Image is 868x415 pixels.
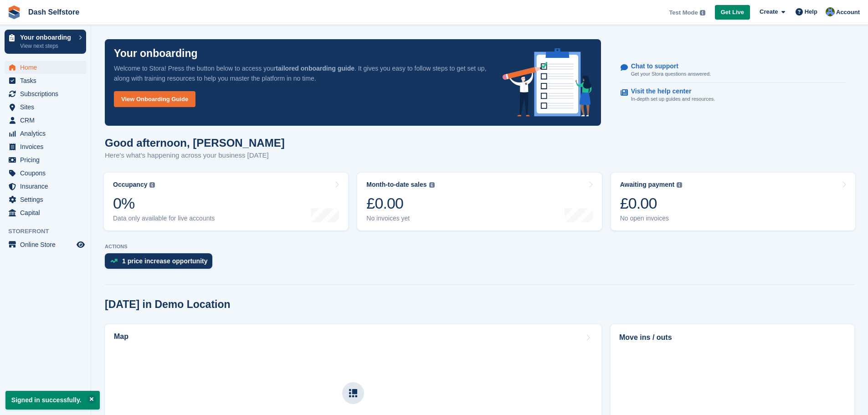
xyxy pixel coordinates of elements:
[349,389,357,397] img: map-icn-33ee37083ee616e46c38cad1a60f524a97daa1e2b2c8c0bc3eb3415660979fc1.svg
[429,182,435,188] img: icon-info-grey-7440780725fd019a000dd9b08b2336e03edf1995a4989e88bcd33f0948082b44.svg
[75,239,86,250] a: Preview store
[619,332,846,343] h2: Move ins / outs
[826,7,835,16] img: Adam Haigh
[20,180,75,193] span: Insurance
[5,140,86,153] a: menu
[20,87,75,100] span: Subscriptions
[20,74,75,87] span: Tasks
[366,215,434,222] div: No invoices yet
[631,95,715,103] p: In-depth set up guides and resources.
[113,194,215,213] div: 0%
[503,48,592,117] img: onboarding-info-6c161a55d2c0e0a8cae90662b2fe09162a5109e8cc188191df67fb4f79e88e88.svg
[620,215,683,222] div: No open invoices
[110,259,118,263] img: price_increase_opportunities-93ffe204e8149a01c8c9dc8f82e8f89637d9d84a8eef4429ea346261dce0b2c0.svg
[20,140,75,153] span: Invoices
[5,87,86,100] a: menu
[114,91,195,107] a: View Onboarding Guide
[114,333,128,341] h2: Map
[621,58,846,83] a: Chat to support Get your Stora questions answered.
[5,391,100,410] p: Signed in successfully.
[5,114,86,127] a: menu
[357,173,601,231] a: Month-to-date sales £0.00 No invoices yet
[149,182,155,188] img: icon-info-grey-7440780725fd019a000dd9b08b2336e03edf1995a4989e88bcd33f0948082b44.svg
[677,182,682,188] img: icon-info-grey-7440780725fd019a000dd9b08b2336e03edf1995a4989e88bcd33f0948082b44.svg
[5,101,86,113] a: menu
[105,253,217,273] a: 1 price increase opportunity
[113,181,147,189] div: Occupancy
[105,137,285,149] h1: Good afternoon, [PERSON_NAME]
[631,87,708,95] p: Visit the help center
[20,154,75,166] span: Pricing
[113,215,215,222] div: Data only available for live accounts
[25,5,83,20] a: Dash Selfstore
[700,10,705,15] img: icon-info-grey-7440780725fd019a000dd9b08b2336e03edf1995a4989e88bcd33f0948082b44.svg
[631,62,704,70] p: Chat to support
[20,61,75,74] span: Home
[20,206,75,219] span: Capital
[105,150,285,161] p: Here's what's happening across your business [DATE]
[122,257,208,265] div: 1 price increase opportunity
[620,181,675,189] div: Awaiting payment
[5,206,86,219] a: menu
[805,7,817,16] span: Help
[5,180,86,193] a: menu
[5,154,86,166] a: menu
[20,193,75,206] span: Settings
[5,74,86,87] a: menu
[7,5,21,19] img: stora-icon-8386f47178a22dfd0bd8f6a31ec36ba5ce8667c1dd55bd0f319d3a0aa187defe.svg
[721,8,744,17] span: Get Live
[114,63,488,83] p: Welcome to Stora! Press the button below to access your . It gives you easy to follow steps to ge...
[20,238,75,251] span: Online Store
[5,30,86,54] a: Your onboarding View next steps
[631,70,711,78] p: Get your Stora questions answered.
[836,8,860,17] span: Account
[366,194,434,213] div: £0.00
[366,181,426,189] div: Month-to-date sales
[20,167,75,179] span: Coupons
[104,173,348,231] a: Occupancy 0% Data only available for live accounts
[105,298,231,311] h2: [DATE] in Demo Location
[760,7,778,16] span: Create
[20,42,74,50] p: View next steps
[276,65,354,72] strong: tailored onboarding guide
[715,5,750,20] a: Get Live
[5,238,86,251] a: menu
[20,127,75,140] span: Analytics
[611,173,855,231] a: Awaiting payment £0.00 No open invoices
[20,101,75,113] span: Sites
[114,48,198,59] p: Your onboarding
[8,227,91,236] span: Storefront
[620,194,683,213] div: £0.00
[621,83,846,108] a: Visit the help center In-depth set up guides and resources.
[669,8,698,17] span: Test Mode
[5,193,86,206] a: menu
[105,244,854,250] p: ACTIONS
[5,127,86,140] a: menu
[20,114,75,127] span: CRM
[20,34,74,41] p: Your onboarding
[5,61,86,74] a: menu
[5,167,86,179] a: menu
